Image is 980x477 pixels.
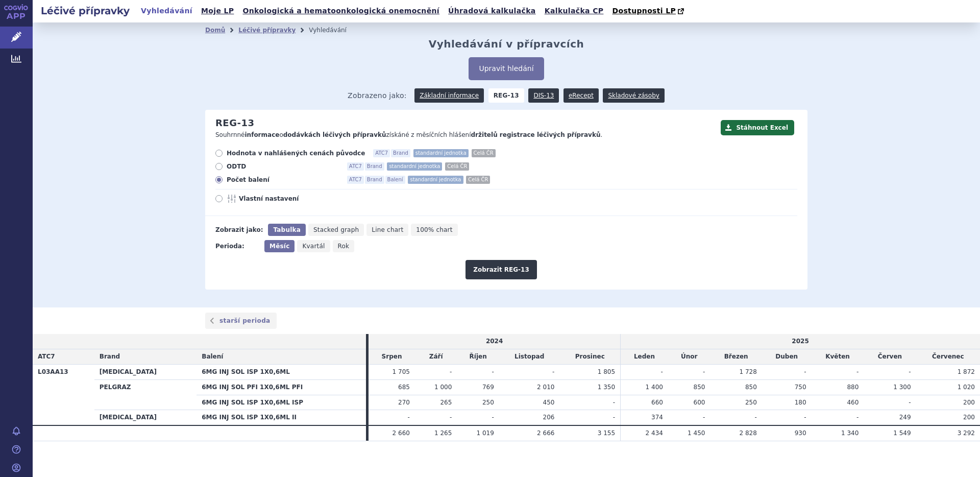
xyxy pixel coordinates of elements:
[916,349,980,365] td: Červenec
[416,226,452,233] span: 100% chart
[598,430,615,437] span: 3 155
[482,399,494,406] span: 250
[668,349,710,365] td: Únor
[197,410,366,425] th: 6MG INJ SOL ISP 1X0,6ML II
[856,414,859,421] span: -
[661,368,663,375] span: -
[398,384,410,391] span: 685
[373,149,390,157] span: ATC7
[445,162,469,171] span: Celá ČR
[245,131,280,138] strong: informace
[612,7,676,15] span: Dostupnosti LP
[369,349,415,365] td: Srpen
[348,88,407,103] span: Zobrazeno jako:
[543,399,555,406] span: 450
[347,162,364,171] span: ATC7
[440,399,452,406] span: 265
[740,430,757,437] span: 2 828
[651,399,663,406] span: 660
[598,384,615,391] span: 1 350
[472,149,496,157] span: Celá ČR
[414,88,484,103] a: Základní informace
[492,414,494,421] span: -
[482,384,494,391] span: 769
[369,334,620,349] td: 2024
[450,368,452,375] span: -
[138,4,195,18] a: Vyhledávání
[347,176,364,184] span: ATC7
[227,162,339,171] span: ODTD
[338,243,350,250] span: Rok
[100,353,120,360] span: Brand
[958,384,975,391] span: 1 020
[215,224,263,236] div: Zobrazit jako:
[477,430,494,437] span: 1 019
[450,414,452,421] span: -
[856,368,859,375] span: -
[958,368,975,375] span: 1 872
[909,399,911,406] span: -
[721,120,794,135] button: Stáhnout Excel
[313,226,359,233] span: Stacked graph
[703,368,705,375] span: -
[415,349,457,365] td: Září
[864,349,916,365] td: Červen
[33,364,94,425] th: L03AA13
[609,4,689,18] a: Dostupnosti LP
[710,349,762,365] td: Březen
[499,349,560,365] td: Listopad
[94,379,197,410] th: PELGRAZ
[909,368,911,375] span: -
[385,176,405,184] span: Balení
[94,364,197,379] th: [MEDICAL_DATA]
[197,364,366,379] th: 6MG INJ SOL ISP 1X0,6ML
[694,399,705,406] span: 600
[812,349,864,365] td: Květen
[429,38,584,50] h2: Vyhledávání v přípravcích
[893,384,911,391] span: 1 300
[543,414,555,421] span: 206
[197,395,366,410] th: 6MG INJ SOL ISP 1X0,6ML ISP
[408,176,463,184] span: standardní jednotka
[393,430,410,437] span: 2 660
[703,414,705,421] span: -
[613,414,615,421] span: -
[365,162,384,171] span: Brand
[745,384,757,391] span: 850
[273,226,300,233] span: Tabulka
[434,430,452,437] span: 1 265
[963,414,975,421] span: 200
[269,243,289,250] span: Měsíc
[434,384,452,391] span: 1 000
[309,22,360,38] li: Vyhledávání
[488,88,524,103] strong: REG-13
[391,149,410,157] span: Brand
[552,368,554,375] span: -
[239,4,443,18] a: Onkologická a hematoonkologická onemocnění
[613,399,615,406] span: -
[197,379,366,395] th: 6MG INJ SOL PFI 1X0,6ML PFI
[651,414,663,421] span: 374
[537,384,554,391] span: 2 010
[465,260,537,279] button: Zobrazit REG-13
[537,430,554,437] span: 2 666
[694,384,705,391] span: 850
[621,349,668,365] td: Leden
[365,176,384,184] span: Brand
[847,384,859,391] span: 880
[466,176,490,184] span: Celá ČR
[471,131,601,138] strong: držitelů registrace léčivých přípravků
[598,368,615,375] span: 1 805
[841,430,859,437] span: 1 340
[393,368,410,375] span: 1 705
[528,88,559,103] a: DIS-13
[205,313,277,329] a: starší perioda
[795,384,806,391] span: 750
[958,430,975,437] span: 3 292
[740,368,757,375] span: 1 728
[239,195,351,203] span: Vlastní nastavení
[198,4,237,18] a: Moje LP
[899,414,911,421] span: 249
[804,414,806,421] span: -
[646,384,663,391] span: 1 400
